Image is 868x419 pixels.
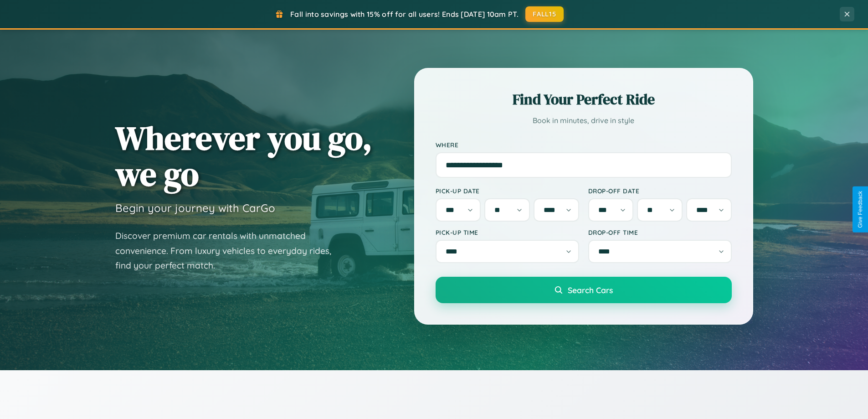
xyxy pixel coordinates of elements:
button: FALL15 [525,6,564,22]
span: Search Cars [568,285,613,295]
button: Search Cars [436,277,732,303]
label: Where [436,141,732,149]
h2: Find Your Perfect Ride [436,89,732,109]
label: Pick-up Time [436,228,579,236]
div: Give Feedback [857,191,863,228]
label: Drop-off Date [588,187,732,195]
label: Pick-up Date [436,187,579,195]
h3: Begin your journey with CarGo [115,201,275,215]
h1: Wherever you go, we go [115,120,372,192]
p: Book in minutes, drive in style [436,114,732,127]
span: Fall into savings with 15% off for all users! Ends [DATE] 10am PT. [290,10,519,19]
label: Drop-off Time [588,228,732,236]
p: Discover premium car rentals with unmatched convenience. From luxury vehicles to everyday rides, ... [115,228,343,273]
